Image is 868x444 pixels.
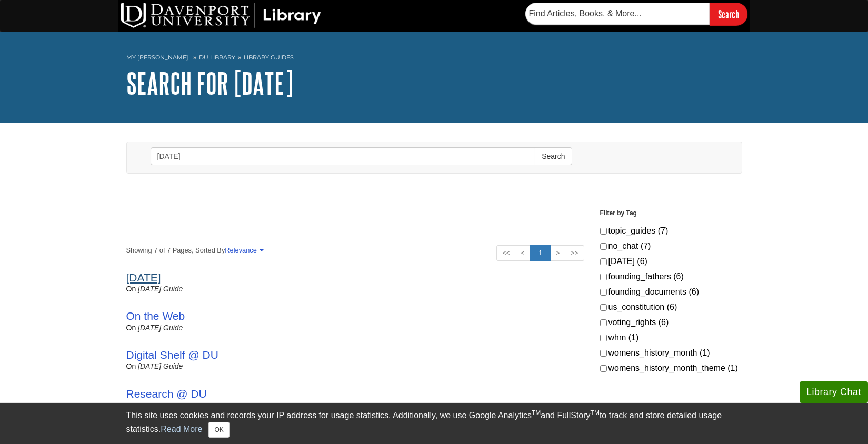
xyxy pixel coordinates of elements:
[535,147,572,165] button: Search
[496,245,584,261] ul: Search Pagination
[600,350,607,357] input: womens_history_month (1)
[600,258,607,265] input: [DATE] (6)
[800,381,868,403] button: Library Chat
[600,240,742,253] label: no_chat (7)
[126,401,136,409] span: on
[138,324,183,332] a: [DATE] Guide
[515,245,530,261] a: <
[138,362,183,370] a: [DATE] Guide
[151,147,536,165] input: Enter Search Words
[244,54,294,61] a: Library Guides
[600,286,742,298] label: founding_documents (6)
[121,3,321,28] img: DU Library
[600,274,607,280] input: founding_fathers (6)
[532,409,541,417] sup: TM
[208,422,229,438] button: Close
[600,228,607,235] input: topic_guides (7)
[550,245,565,261] a: >
[126,53,188,62] a: My [PERSON_NAME]
[225,246,262,254] a: Relevance
[600,316,742,329] label: voting_rights (6)
[126,324,136,332] span: on
[126,310,185,322] a: On the Web
[565,245,584,261] a: >>
[199,54,235,61] a: DU Library
[126,245,584,255] strong: Showing 7 of 7 Pages, Sorted By
[600,365,607,372] input: womens_history_month_theme (1)
[126,67,742,99] h1: Search for [DATE]
[161,425,202,433] a: Read More
[600,208,742,219] legend: Filter by Tag
[600,270,742,283] label: founding_fathers (6)
[530,245,551,261] a: 1
[600,362,742,375] label: womens_history_month_theme (1)
[126,285,136,293] span: on
[600,255,742,268] label: [DATE] (6)
[600,319,607,326] input: voting_rights (6)
[525,3,710,25] input: Find Articles, Books, & More...
[600,243,607,250] input: no_chat (7)
[126,362,136,370] span: on
[525,3,747,25] form: Searches DU Library's articles, books, and more
[126,271,161,284] a: [DATE]
[600,331,742,344] label: whm (1)
[496,245,515,261] a: <<
[600,289,607,296] input: founding_documents (6)
[138,285,183,293] a: [DATE] Guide
[600,335,607,341] input: whm (1)
[126,388,207,400] a: Research @ DU
[591,409,600,417] sup: TM
[600,304,607,311] input: us_constitution (6)
[600,301,742,314] label: us_constitution (6)
[126,409,742,438] div: This site uses cookies and records your IP address for usage statistics. Additionally, we use Goo...
[126,349,218,361] a: Digital Shelf @ DU
[138,401,183,409] a: [DATE] Guide
[600,225,742,237] label: topic_guides (7)
[600,347,742,359] label: womens_history_month (1)
[710,3,747,25] input: Search
[126,51,742,67] nav: breadcrumb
